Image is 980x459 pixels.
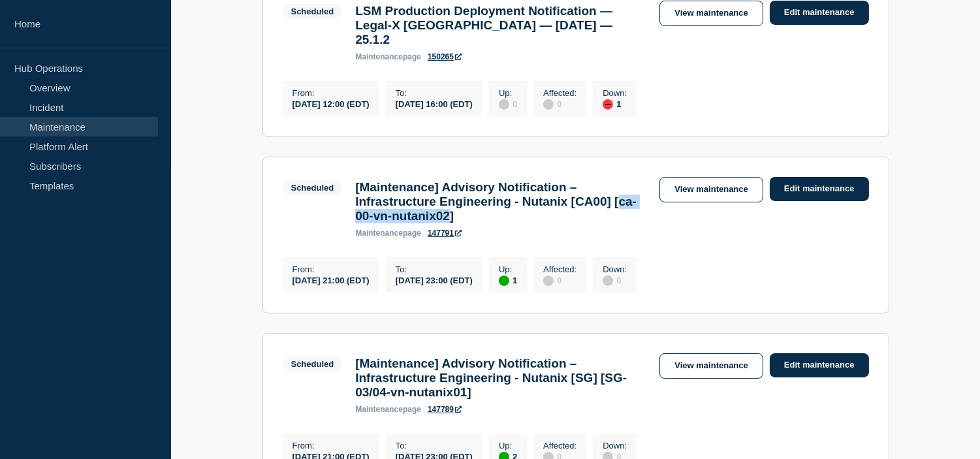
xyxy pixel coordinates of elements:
[292,441,370,451] p: From :
[292,264,370,274] p: From :
[499,99,509,110] div: disabled
[292,88,370,98] p: From :
[603,98,627,110] div: 1
[603,264,627,274] p: Down :
[355,4,646,47] h3: LSM Production Deployment Notification — Legal-X [GEOGRAPHIC_DATA] — [DATE] — 25.1.2
[603,88,627,98] p: Down :
[396,441,473,451] p: To :
[603,276,613,286] div: disabled
[499,276,509,286] div: up
[396,88,473,98] p: To :
[543,98,577,110] div: 0
[543,276,554,286] div: disabled
[659,177,763,202] a: View maintenance
[396,274,473,285] div: [DATE] 23:00 (EDT)
[499,274,517,286] div: 1
[770,353,869,377] a: Edit maintenance
[291,359,334,369] div: Scheduled
[355,229,403,238] span: maintenance
[659,1,763,26] a: View maintenance
[659,353,763,379] a: View maintenance
[292,274,370,285] div: [DATE] 21:00 (EDT)
[291,183,334,193] div: Scheduled
[355,180,646,223] h3: [Maintenance] Advisory Notification – Infrastructure Engineering - Nutanix [CA00] [ca-00-vn-nutan...
[770,1,869,25] a: Edit maintenance
[499,441,517,451] p: Up :
[396,98,473,109] div: [DATE] 16:00 (EDT)
[603,274,627,286] div: 0
[428,229,462,238] a: 147791
[603,441,627,451] p: Down :
[499,88,517,98] p: Up :
[355,229,421,238] p: page
[543,88,577,98] p: Affected :
[499,98,517,110] div: 0
[355,52,421,61] p: page
[292,98,370,109] div: [DATE] 12:00 (EDT)
[499,264,517,274] p: Up :
[355,52,403,61] span: maintenance
[355,405,403,414] span: maintenance
[291,7,334,16] div: Scheduled
[396,264,473,274] p: To :
[428,52,462,61] a: 150265
[603,99,613,110] div: down
[355,356,646,400] h3: [Maintenance] Advisory Notification – Infrastructure Engineering - Nutanix [SG] [SG-03/04-vn-nuta...
[428,405,462,414] a: 147789
[355,405,421,414] p: page
[770,177,869,201] a: Edit maintenance
[543,274,577,286] div: 0
[543,99,554,110] div: disabled
[543,264,577,274] p: Affected :
[543,441,577,451] p: Affected :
